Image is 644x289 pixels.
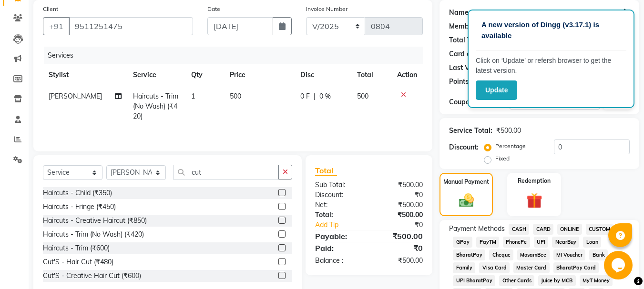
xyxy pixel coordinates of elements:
[369,180,430,190] div: ₹500.00
[496,126,521,136] div: ₹500.00
[604,251,634,279] iframe: chat widget
[369,242,430,254] div: ₹0
[449,126,492,136] div: Service Total:
[191,92,195,100] span: 1
[369,256,430,266] div: ₹500.00
[479,262,510,273] span: Visa Card
[509,224,529,235] span: CASH
[43,5,58,13] label: Client
[319,91,331,101] span: 0 %
[391,64,423,86] th: Action
[43,188,112,198] div: Haircuts - Child (₹350)
[453,249,485,260] span: BharatPay
[369,200,430,210] div: ₹500.00
[489,249,513,260] span: Cheque
[513,262,550,273] span: Master Card
[476,80,517,100] button: Update
[449,35,487,45] div: Total Visits:
[518,177,551,185] label: Redemption
[472,8,517,18] a: Collector Pune
[314,91,316,101] span: |
[308,190,369,200] div: Discount:
[476,56,626,76] p: Click on ‘Update’ or refersh browser to get the latest version.
[369,190,430,200] div: ₹0
[449,8,470,18] div: Name:
[453,275,495,286] span: UPI BharatPay
[185,64,224,86] th: Qty
[369,230,430,242] div: ₹500.00
[224,64,295,86] th: Price
[503,237,530,248] span: PhonePe
[476,237,499,248] span: PayTM
[453,262,475,273] span: Family
[43,229,144,239] div: Haircuts - Trim (No Wash) (₹420)
[453,237,472,248] span: GPay
[586,224,613,235] span: CUSTOM
[481,20,621,41] p: A new version of Dingg (v3.17.1) is available
[538,275,576,286] span: Juice by MCB
[534,237,549,248] span: UPI
[351,64,392,86] th: Total
[308,230,369,242] div: Payable:
[449,49,488,59] div: Card on file:
[449,21,491,31] div: Membership:
[43,216,147,226] div: Haircuts - Creative Haircut (₹850)
[449,63,481,73] div: Last Visit:
[306,5,348,13] label: Invoice Number
[49,92,102,100] span: [PERSON_NAME]
[43,64,127,86] th: Stylist
[552,237,579,248] span: NearBuy
[308,200,369,210] div: Net:
[589,249,608,260] span: Bank
[495,154,510,163] label: Fixed
[449,77,470,87] div: Points:
[300,91,310,101] span: 0 F
[43,271,141,281] div: Cut'S - Creative Hair Cut (₹600)
[43,243,110,253] div: Haircuts - Trim (₹600)
[133,92,178,120] span: Haircuts - Trim (No Wash) (₹420)
[553,262,599,273] span: BharatPay Card
[454,192,479,209] img: _cash.svg
[449,224,505,234] span: Payment Methods
[379,220,430,230] div: ₹0
[207,5,220,13] label: Date
[127,64,185,86] th: Service
[69,17,193,35] input: Search by Name/Mobile/Email/Code
[43,257,113,267] div: Cut'S - Hair Cut (₹480)
[449,142,479,152] div: Discount:
[557,224,582,235] span: ONLINE
[369,210,430,220] div: ₹500.00
[308,210,369,220] div: Total:
[521,191,547,210] img: _gift.svg
[517,249,550,260] span: MosamBee
[295,64,351,86] th: Disc
[553,249,586,260] span: MI Voucher
[173,165,279,179] input: Search or Scan
[583,237,601,248] span: Loan
[580,275,613,286] span: MyT Money
[44,47,430,64] div: Services
[499,275,534,286] span: Other Cards
[443,178,489,186] label: Manual Payment
[533,224,553,235] span: CARD
[43,17,70,35] button: +91
[449,97,509,107] div: Coupon Code
[495,142,526,150] label: Percentage
[308,256,369,266] div: Balance :
[230,92,241,100] span: 500
[357,92,368,100] span: 500
[315,166,337,176] span: Total
[308,180,369,190] div: Sub Total:
[308,242,369,254] div: Paid:
[308,220,379,230] a: Add Tip
[43,202,116,212] div: Haircuts - Fringe (₹450)
[449,21,630,31] div: No Active Membership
